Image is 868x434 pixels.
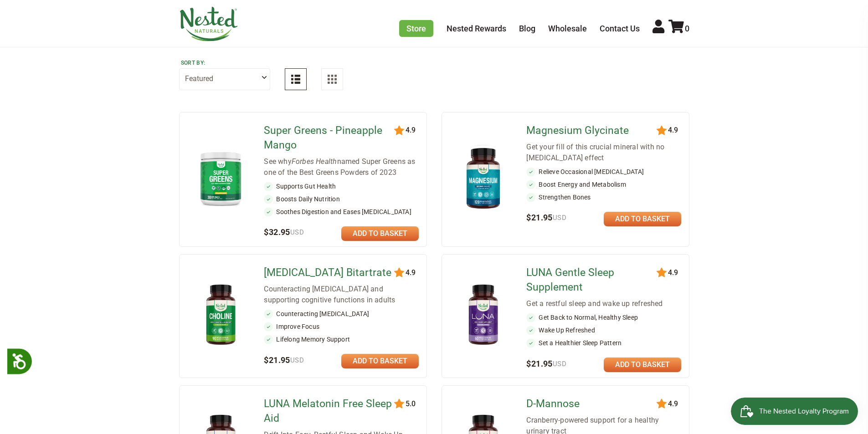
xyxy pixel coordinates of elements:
[731,398,859,425] iframe: Button to open loyalty program pop-up
[457,281,510,350] img: LUNA Gentle Sleep Supplement
[264,309,419,318] li: Counteracting [MEDICAL_DATA]
[526,397,658,411] a: D-Mannose
[194,148,247,209] img: Super Greens - Pineapple Mango
[600,24,640,33] a: Contact Us
[526,167,681,176] li: Relieve Occasional [MEDICAL_DATA]
[290,228,304,236] span: USD
[668,24,689,33] a: 0
[291,75,300,84] img: List
[290,356,304,364] span: USD
[264,335,419,344] li: Lifelong Memory Support
[181,59,268,66] label: Sort by:
[264,194,419,204] li: Boosts Daily Nutrition
[264,397,395,426] a: LUNA Melatonin Free Sleep Aid
[526,359,566,368] span: $21.95
[457,143,510,213] img: Magnesium Glycinate
[264,322,419,331] li: Improve Focus
[526,123,658,138] a: Magnesium Glycinate
[526,326,681,335] li: Wake Up Refreshed
[264,182,419,191] li: Supports Gut Health
[526,313,681,322] li: Get Back to Normal, Healthy Sleep
[526,338,681,347] li: Set a Healthier Sleep Pattern
[264,207,419,216] li: Soothes Digestion and Eases [MEDICAL_DATA]
[264,355,304,365] span: $21.95
[526,266,658,295] a: LUNA Gentle Sleep Supplement
[526,142,681,163] div: Get your fill of this crucial mineral with no [MEDICAL_DATA] effect
[447,24,506,33] a: Nested Rewards
[526,193,681,202] li: Strengthen Bones
[519,24,535,33] a: Blog
[548,24,587,33] a: Wholesale
[553,360,566,368] span: USD
[526,180,681,189] li: Boost Energy and Metabolism
[526,298,681,309] div: Get a restful sleep and wake up refreshed
[264,227,304,237] span: $32.95
[526,213,566,222] span: $21.95
[179,7,238,41] img: Nested Naturals
[553,214,566,222] span: USD
[264,266,395,280] a: [MEDICAL_DATA] Bitartrate
[194,281,247,350] img: Choline Bitartrate
[328,75,337,84] img: Grid
[264,156,419,178] div: See why named Super Greens as one of the Best Greens Powders of 2023
[292,157,337,166] em: Forbes Health
[685,24,689,33] span: 0
[264,284,419,306] div: Counteracting [MEDICAL_DATA] and supporting cognitive functions in adults
[264,123,395,153] a: Super Greens - Pineapple Mango
[399,20,433,37] a: Store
